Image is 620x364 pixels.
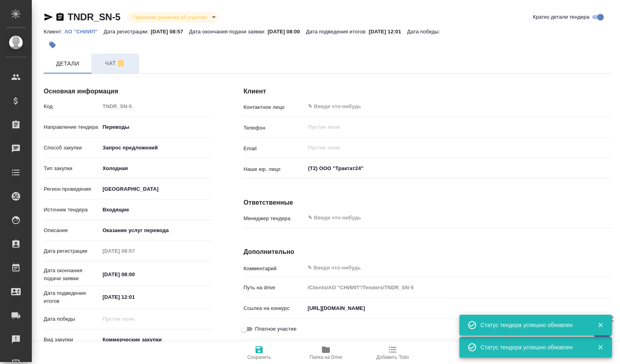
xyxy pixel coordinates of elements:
p: АО "СНИИП" [64,29,103,35]
p: [DATE] 12:01 [369,29,407,35]
a: TNDR_SN-5 [68,12,120,22]
div: Переводы [100,120,212,134]
p: Дата регистрации [44,247,100,255]
input: Пустое поле [307,122,593,132]
p: Ссылка на конкурс [244,304,305,312]
input: ✎ Введи что-нибудь [100,269,169,280]
p: Дата регистрации: [104,29,151,35]
div: Принятие решения об участии [127,12,219,23]
p: Дата подведения итогов: [306,29,369,35]
span: Добавить Todo [376,354,409,360]
p: Клиент: [44,29,64,35]
div: [GEOGRAPHIC_DATA] [100,203,212,217]
button: Open [607,106,608,107]
p: Источник тендера [44,206,100,214]
div: Статус тендера успешно обновлен [480,343,585,351]
input: Пустое поле [100,245,169,257]
button: Добавить тэг [44,36,61,54]
input: ✎ Введи что-нибудь [307,102,582,111]
button: Open [607,217,608,219]
p: [DATE] 08:00 [267,29,306,35]
input: ✎ Введи что-нибудь [305,302,611,314]
p: [DATE] 08:57 [151,29,189,35]
div: Коммерческие закупки [100,333,212,347]
h4: Ответственные [244,198,611,207]
p: Наше юр. лицо [244,165,305,173]
input: Пустое поле [305,282,611,293]
input: Пустое поле [307,143,593,153]
p: Контактное лицо [244,103,305,111]
div: Статус тендера успешно обновлен [480,321,585,329]
span: Чат [96,58,134,68]
p: Способ закупки [44,144,100,152]
p: Дата победы [44,315,100,323]
p: Дата окончания подачи заявки [44,267,100,283]
svg: Отписаться [116,59,126,68]
p: Менеджер тендера [244,215,305,223]
p: Тип закупки [44,165,100,172]
p: Путь на drive [244,284,305,292]
h4: Клиент [244,87,611,96]
input: Пустое поле [100,101,212,112]
button: Добавить Todo [359,342,426,364]
p: Код [44,103,100,110]
p: Комментарий [244,265,305,273]
div: Запрос предложений [100,141,212,155]
button: Закрыть [592,321,608,329]
button: Сохранить [226,342,293,364]
span: Детали [48,59,87,69]
p: Вид закупки [44,336,100,344]
a: АО "СНИИП" [64,28,103,35]
button: Принятие решения об участии [131,14,209,21]
button: Закрыть [592,344,608,351]
span: Платное участие [255,325,296,333]
input: ✎ Введи что-нибудь [100,291,169,303]
p: Направление тендера [44,123,100,131]
button: Скопировать ссылку для ЯМессенджера [44,12,53,22]
textarea: Оказание услуг перевода [100,224,212,237]
p: Дата окончания подачи заявки: [189,29,267,35]
button: Папка на Drive [293,342,359,364]
button: Скопировать ссылку [55,12,65,22]
span: Папка на Drive [310,354,342,360]
button: Open [607,168,608,169]
p: Email [244,145,305,153]
span: Кратко детали тендера [533,13,589,21]
input: Пустое поле [100,313,169,325]
span: Сохранить [247,354,271,360]
p: Дата победы: [407,29,442,35]
h4: Дополнительно [244,247,611,257]
p: Дата подведения итогов [44,289,100,305]
p: Описание [44,227,100,234]
input: ✎ Введи что-нибудь [307,213,582,223]
div: Холодная [100,162,212,175]
h4: Основная информация [44,87,212,96]
div: [GEOGRAPHIC_DATA] [100,182,212,196]
p: Телефон [244,124,305,132]
p: Регион проведения [44,185,100,193]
